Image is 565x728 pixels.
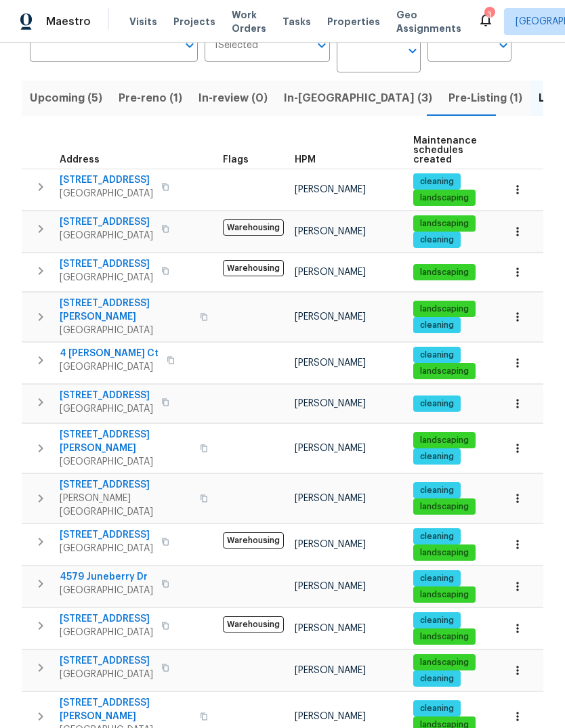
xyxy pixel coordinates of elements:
[415,349,459,361] span: cleaning
[403,41,422,60] button: Open
[484,8,494,22] div: 3
[60,347,159,360] span: 4 [PERSON_NAME] Ct
[415,501,474,513] span: landscaping
[295,712,366,721] span: [PERSON_NAME]
[60,696,192,723] span: [STREET_ADDRESS][PERSON_NAME]
[60,187,153,200] span: [GEOGRAPHIC_DATA]
[60,668,153,681] span: [GEOGRAPHIC_DATA]
[60,173,153,187] span: [STREET_ADDRESS]
[327,15,380,28] span: Properties
[60,570,153,584] span: 4579 Juneberry Dr
[295,227,366,236] span: [PERSON_NAME]
[415,303,474,315] span: landscaping
[60,478,192,492] span: [STREET_ADDRESS]
[295,185,366,194] span: [PERSON_NAME]
[415,631,474,643] span: landscaping
[223,155,249,165] span: Flags
[60,297,192,324] span: [STREET_ADDRESS][PERSON_NAME]
[284,89,432,108] span: In-[GEOGRAPHIC_DATA] (3)
[295,155,316,165] span: HPM
[60,215,153,229] span: [STREET_ADDRESS]
[60,542,153,555] span: [GEOGRAPHIC_DATA]
[180,36,199,55] button: Open
[295,358,366,368] span: [PERSON_NAME]
[448,89,522,108] span: Pre-Listing (1)
[60,360,159,374] span: [GEOGRAPHIC_DATA]
[494,36,513,55] button: Open
[129,15,157,28] span: Visits
[396,8,461,35] span: Geo Assignments
[223,260,284,276] span: Warehousing
[119,89,182,108] span: Pre-reno (1)
[415,547,474,559] span: landscaping
[295,666,366,675] span: [PERSON_NAME]
[295,267,366,277] span: [PERSON_NAME]
[415,398,459,410] span: cleaning
[415,657,474,668] span: landscaping
[415,267,474,278] span: landscaping
[46,15,91,28] span: Maestro
[415,615,459,626] span: cleaning
[60,402,153,416] span: [GEOGRAPHIC_DATA]
[60,428,192,455] span: [STREET_ADDRESS][PERSON_NAME]
[415,703,459,714] span: cleaning
[60,271,153,284] span: [GEOGRAPHIC_DATA]
[60,455,192,469] span: [GEOGRAPHIC_DATA]
[415,366,474,377] span: landscaping
[312,36,331,55] button: Open
[415,589,474,601] span: landscaping
[223,532,284,549] span: Warehousing
[60,324,192,337] span: [GEOGRAPHIC_DATA]
[295,624,366,633] span: [PERSON_NAME]
[415,218,474,230] span: landscaping
[295,582,366,591] span: [PERSON_NAME]
[30,89,102,108] span: Upcoming (5)
[295,444,366,453] span: [PERSON_NAME]
[223,616,284,633] span: Warehousing
[415,573,459,584] span: cleaning
[60,155,100,165] span: Address
[415,176,459,188] span: cleaning
[198,89,268,108] span: In-review (0)
[415,531,459,542] span: cleaning
[415,485,459,496] span: cleaning
[60,626,153,639] span: [GEOGRAPHIC_DATA]
[415,192,474,204] span: landscaping
[60,492,192,519] span: [PERSON_NAME][GEOGRAPHIC_DATA]
[214,40,258,51] span: 1 Selected
[295,540,366,549] span: [PERSON_NAME]
[295,399,366,408] span: [PERSON_NAME]
[232,8,266,35] span: Work Orders
[415,320,459,331] span: cleaning
[295,312,366,322] span: [PERSON_NAME]
[415,435,474,446] span: landscaping
[60,229,153,242] span: [GEOGRAPHIC_DATA]
[413,136,477,165] span: Maintenance schedules created
[415,451,459,463] span: cleaning
[60,584,153,597] span: [GEOGRAPHIC_DATA]
[173,15,215,28] span: Projects
[223,219,284,236] span: Warehousing
[60,654,153,668] span: [STREET_ADDRESS]
[415,673,459,685] span: cleaning
[415,234,459,246] span: cleaning
[60,389,153,402] span: [STREET_ADDRESS]
[282,17,311,26] span: Tasks
[60,528,153,542] span: [STREET_ADDRESS]
[60,612,153,626] span: [STREET_ADDRESS]
[60,257,153,271] span: [STREET_ADDRESS]
[295,494,366,503] span: [PERSON_NAME]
